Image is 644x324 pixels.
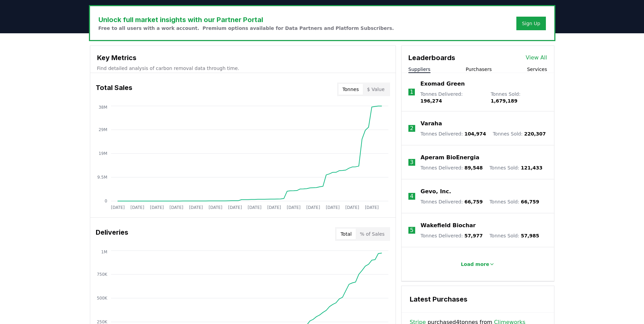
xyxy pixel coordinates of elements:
[527,66,547,73] button: Services
[410,226,413,234] p: 5
[97,175,107,180] tspan: 9.5M
[490,198,539,205] p: Tonnes Sold :
[524,131,546,137] span: 220,307
[455,257,500,271] button: Load more
[97,65,389,72] p: Find detailed analysis of carbon removal data through time.
[521,165,542,170] span: 121,433
[522,20,540,27] a: Sign Up
[420,91,484,104] p: Tonnes Delivered :
[410,88,413,96] p: 1
[490,164,542,171] p: Tonnes Sold :
[97,272,108,277] tspan: 750K
[365,205,379,210] tspan: [DATE]
[408,66,430,73] button: Suppliers
[228,205,242,210] tspan: [DATE]
[420,98,442,104] span: 196,274
[287,205,300,210] tspan: [DATE]
[98,151,107,156] tspan: 19M
[420,80,465,88] a: Exomad Green
[421,198,483,205] p: Tonnes Delivered :
[464,131,486,137] span: 104,974
[130,205,144,210] tspan: [DATE]
[410,158,413,166] p: 3
[410,192,413,200] p: 4
[208,205,222,210] tspan: [DATE]
[421,232,483,239] p: Tonnes Delivered :
[111,205,125,210] tspan: [DATE]
[464,165,483,170] span: 89,548
[345,205,359,210] tspan: [DATE]
[150,205,164,210] tspan: [DATE]
[98,105,107,110] tspan: 38M
[336,229,356,239] button: Total
[491,98,517,104] span: 1,679,189
[421,120,442,128] a: Varaha
[410,294,546,304] h3: Latest Purchases
[408,53,455,63] h3: Leaderboards
[526,54,547,62] a: View All
[421,221,476,230] a: Wakefield Biochar
[101,250,107,254] tspan: 1M
[267,205,281,210] tspan: [DATE]
[421,187,451,196] a: Gevo, Inc.
[491,91,547,104] p: Tonnes Sold :
[493,130,546,137] p: Tonnes Sold :
[421,164,483,171] p: Tonnes Delivered :
[96,83,132,96] h3: Total Sales
[363,84,389,95] button: $ Value
[169,205,183,210] tspan: [DATE]
[490,232,539,239] p: Tonnes Sold :
[521,233,539,238] span: 57,985
[97,53,389,63] h3: Key Metrics
[516,17,546,30] button: Sign Up
[96,227,128,241] h3: Deliveries
[105,199,107,203] tspan: 0
[464,233,483,238] span: 57,977
[189,205,203,210] tspan: [DATE]
[98,15,394,25] h3: Unlock full market insights with our Partner Portal
[247,205,261,210] tspan: [DATE]
[356,229,389,239] button: % of Sales
[326,205,339,210] tspan: [DATE]
[97,296,108,301] tspan: 500K
[98,25,394,32] p: Free to all users with a work account. Premium options available for Data Partners and Platform S...
[461,261,489,268] p: Load more
[421,154,479,162] a: Aperam BioEnergia
[421,130,486,137] p: Tonnes Delivered :
[338,84,363,95] button: Tonnes
[98,127,107,132] tspan: 29M
[410,124,413,132] p: 2
[464,199,483,204] span: 66,759
[521,199,539,204] span: 66,759
[306,205,320,210] tspan: [DATE]
[466,66,492,73] button: Purchasers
